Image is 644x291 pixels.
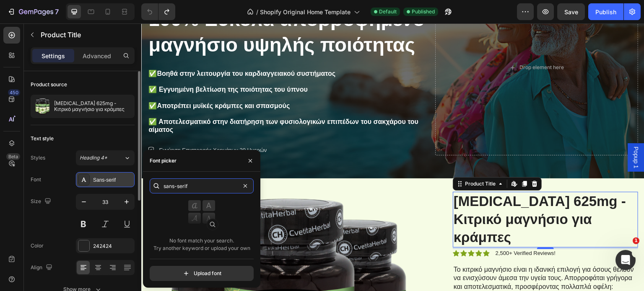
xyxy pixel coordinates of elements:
[322,157,356,164] div: Product Title
[31,154,45,162] div: Styles
[7,95,277,110] strong: ✅ Αποτελεσματικό στην διατήρηση των φυσιολογικών επιπέδων του σακχάρου του αίματος
[42,52,65,60] p: Settings
[150,266,254,281] button: Upload font
[93,242,132,250] div: 242424
[378,41,423,47] div: Drop element here
[16,79,148,86] strong: Αποτρέπει μυϊκές κράμπες και σπασμούς
[93,176,132,184] div: Sans-serif
[312,242,496,268] p: Το κιτρικό μαγνήσιο είναι η ιδανική επιλογή για όσους θέλουν να ενισχύσουν άμεσα την υγεία τους. ...
[141,23,644,291] iframe: To enrich screen reader interactions, please activate Accessibility in Grammarly extension settings
[354,227,414,233] a: 2,500+ Verified Reviews!
[31,135,54,142] div: Text style
[379,8,397,15] span: Default
[31,262,54,273] div: Align
[150,178,254,193] input: Search font
[615,250,636,270] iframe: Intercom live chat
[260,8,351,16] span: Shopify Original Home Template
[18,123,125,131] p: Εγγύηση Επιστροφής Χρημάτων 30 Ημερών
[76,150,135,165] button: Heading 4*
[31,81,67,88] div: Product source
[55,7,59,17] p: 7
[31,196,53,207] div: Size
[8,89,20,96] div: 450
[588,3,623,20] button: Publish
[412,8,435,15] span: Published
[7,79,16,86] strong: ✅
[80,154,107,162] span: Heading 4*
[141,3,175,20] div: Undo/Redo
[7,62,166,70] strong: ✅ Εγγυημένη βελτίωση της ποιότητας του ύπνου
[595,8,616,16] div: Publish
[564,8,578,15] span: Save
[54,100,131,112] p: [MEDICAL_DATA] 625mg - Κιτρικό μαγνήσιο για κράμπες
[83,52,111,60] p: Advanced
[557,3,585,20] button: Save
[7,46,16,54] strong: ✅
[16,46,194,54] strong: Βοηθά στην λειτουργία του καρδιαγγειακού συστήματος
[31,242,44,250] div: Color
[491,123,499,145] span: Popup 1
[6,153,20,160] div: Beta
[182,269,221,278] div: Upload font
[633,237,639,244] span: 1
[34,98,51,115] img: product feature img
[150,157,177,165] div: Font picker
[153,237,250,252] span: No font match your search. Try another keyword or upload your own
[312,168,497,224] h1: [MEDICAL_DATA] 625mg - Κιτρικό μαγνήσιο για κράμπες
[3,3,62,20] button: 7
[31,176,41,183] div: Font
[256,8,258,16] span: /
[41,30,131,40] p: Product Title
